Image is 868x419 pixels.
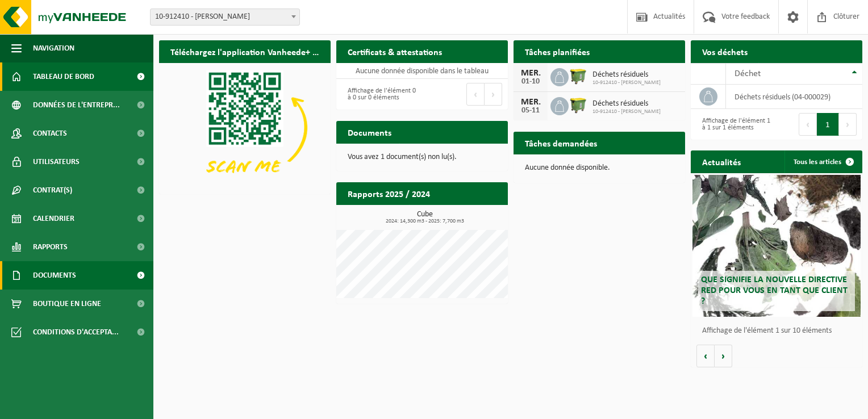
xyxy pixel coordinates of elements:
[592,70,661,79] span: Déchets résiduels
[336,121,403,143] h2: Documents
[159,40,331,62] h2: Téléchargez l'application Vanheede+ maintenant!
[485,83,502,106] button: Next
[33,119,67,148] span: Contacts
[519,78,542,86] div: 01-10
[726,85,862,109] td: déchets résiduels (04-000029)
[519,69,542,78] div: MER.
[839,113,857,136] button: Next
[702,327,857,335] p: Affichage de l'élément 1 sur 10 éléments
[691,40,759,62] h2: Vos déchets
[799,113,817,136] button: Previous
[592,99,661,108] span: Déchets résiduels
[519,107,542,115] div: 05-11
[150,9,300,26] span: 10-912410 - BAUVIN FRANÇOIS - JALLET
[519,98,542,107] div: MER.
[525,164,674,172] p: Aucune donnée disponible.
[336,40,453,62] h2: Certificats & attestations
[33,233,68,261] span: Rapports
[33,176,72,204] span: Contrat(s)
[348,153,496,161] p: Vous avez 1 document(s) non lu(s).
[336,182,441,204] h2: Rapports 2025 / 2024
[784,150,861,173] a: Tous les articles
[696,112,771,137] div: Affichage de l'élément 1 à 1 sur 1 éléments
[735,69,761,78] span: Déchet
[159,63,331,192] img: Download de VHEPlus App
[336,63,508,79] td: Aucune donnée disponible dans le tableau
[33,261,76,290] span: Documents
[151,9,299,25] span: 10-912410 - BAUVIN FRANÇOIS - JALLET
[342,219,508,224] span: 2024: 14,300 m3 - 2025: 7,700 m3
[33,62,94,91] span: Tableau de bord
[342,211,508,224] h3: Cube
[342,82,416,107] div: Affichage de l'élément 0 à 0 sur 0 éléments
[592,108,661,115] span: 10-912410 - [PERSON_NAME]
[33,91,120,119] span: Données de l'entrepr...
[33,148,80,176] span: Utilisateurs
[691,150,752,173] h2: Actualités
[33,318,119,346] span: Conditions d'accepta...
[33,204,74,233] span: Calendrier
[696,345,715,367] button: Vorige
[569,66,588,86] img: WB-1100-HPE-GN-50
[592,79,661,86] span: 10-912410 - [PERSON_NAME]
[33,34,74,62] span: Navigation
[692,175,861,317] a: Que signifie la nouvelle directive RED pour vous en tant que client ?
[466,83,485,106] button: Previous
[514,132,608,154] h2: Tâches demandées
[817,113,839,136] button: 1
[514,40,601,62] h2: Tâches planifiées
[33,290,101,318] span: Boutique en ligne
[409,204,507,227] a: Consulter les rapports
[569,95,588,115] img: WB-1100-HPE-GN-50
[701,275,848,306] span: Que signifie la nouvelle directive RED pour vous en tant que client ?
[715,345,732,367] button: Volgende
